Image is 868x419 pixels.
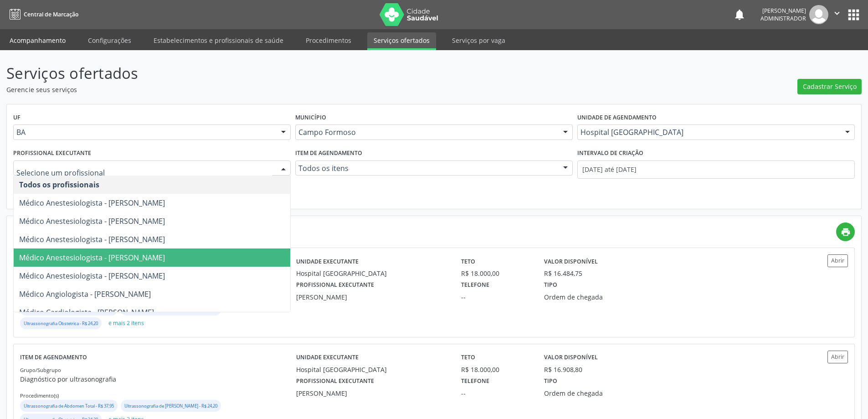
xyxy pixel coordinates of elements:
span: Médico Angiologista - [PERSON_NAME] [19,289,151,299]
span: Todos os itens [298,164,554,173]
label: Valor disponível [544,351,598,365]
a: Configurações [82,32,138,48]
a: Acompanhamento [3,32,72,48]
span: Hospital [GEOGRAPHIC_DATA] [580,128,836,137]
div: -- [461,292,531,302]
span: Administrador [760,15,806,22]
label: Intervalo de criação [577,146,643,160]
label: Item de agendamento [20,351,87,365]
input: Selecione um intervalo [577,160,855,179]
a: Estabelecimentos e profissionais de saúde [147,32,290,48]
span: BA [16,128,272,137]
input: Selecione um profissional [16,164,272,182]
label: Profissional executante [13,146,91,160]
a: Central de Marcação [6,7,78,22]
span: Médico Cardiologista - [PERSON_NAME] [19,307,154,317]
span: Campo Formoso [298,128,554,137]
div: R$ 18.000,00 [461,269,531,278]
label: Teto [461,351,475,365]
div: R$ 16.484,75 [544,269,582,278]
span: Médico Anestesiologista - [PERSON_NAME] [19,234,165,244]
span: Cadastrar Serviço [803,82,857,91]
label: Unidade de agendamento [577,111,657,125]
label: Tipo [544,374,557,388]
div: Ordem de chegada [544,388,655,398]
button: Abrir [827,254,848,267]
span: Médico Anestesiologista - [PERSON_NAME] [19,253,165,263]
div: [PERSON_NAME] [296,292,449,302]
p: Gerencie seus serviços [6,85,605,94]
label: Telefone [461,278,489,292]
div: [PERSON_NAME] [760,7,806,15]
span: Todos os profissionais [19,180,99,190]
i:  [832,8,842,18]
a: Serviços por vaga [446,32,512,48]
label: Município [295,111,326,125]
label: Item de agendamento [295,146,362,160]
label: Profissional executante [296,374,374,388]
small: Ultrassonografia de Abdomen Total - R$ 37,95 [24,403,114,409]
div: R$ 16.908,80 [544,365,582,374]
label: Unidade executante [296,254,359,269]
label: UF [13,111,21,125]
span: Médico Anestesiologista - [PERSON_NAME] [19,198,165,208]
button: Cadastrar Serviço [797,79,862,94]
button: Abrir [827,351,848,363]
p: Diagnóstico por ultrasonografia [20,374,296,384]
span: Central de Marcação [24,10,78,18]
div: -- [461,388,531,398]
a: print [836,222,855,241]
div: [PERSON_NAME] [296,388,449,398]
button:  [828,5,846,24]
small: Grupo/Subgrupo [20,367,61,373]
small: Ultrassonografia de [PERSON_NAME] - R$ 24,20 [124,403,217,409]
a: Procedimentos [299,32,358,48]
i: print [841,227,851,237]
label: Tipo [544,278,557,292]
span: Médico Anestesiologista - [PERSON_NAME] [19,271,165,281]
label: Valor disponível [544,254,598,269]
div: R$ 18.000,00 [461,365,531,374]
div: Hospital [GEOGRAPHIC_DATA] [296,269,449,278]
label: Telefone [461,374,489,388]
button: notifications [733,8,746,21]
label: Unidade executante [296,351,359,365]
small: Procedimento(s) [20,392,59,399]
div: Hospital [GEOGRAPHIC_DATA] [296,365,449,374]
img: img [809,5,828,24]
small: Ultrassonografia Obstetrica - R$ 24,20 [24,321,98,326]
button: e mais 2 itens [105,317,148,330]
label: Profissional executante [296,278,374,292]
label: Teto [461,254,475,269]
p: Serviços ofertados [6,62,605,85]
span: Médico Anestesiologista - [PERSON_NAME] [19,216,165,226]
button: apps [846,7,862,23]
div: Ordem de chegada [544,292,655,302]
a: Serviços ofertados [367,32,436,50]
